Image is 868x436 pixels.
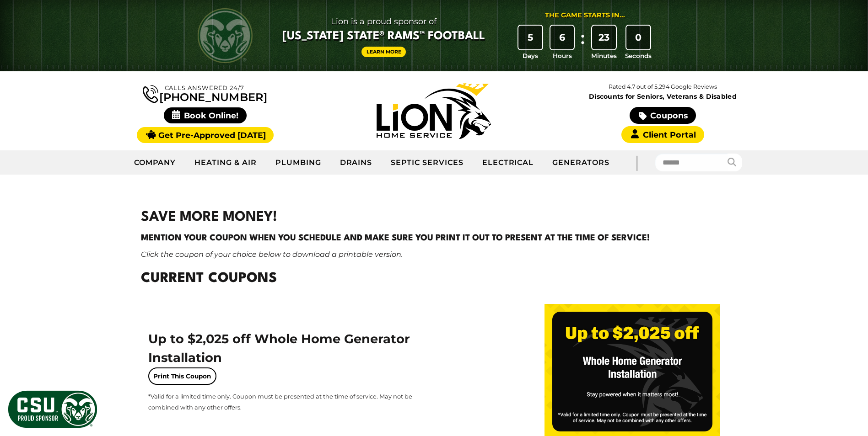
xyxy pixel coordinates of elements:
img: Lion Home Service [377,83,491,139]
div: : [578,26,587,61]
em: Click the coupon of your choice below to download a printable version. [141,250,403,259]
span: Days [523,51,538,60]
a: Get Pre-Approved [DATE] [137,127,274,143]
a: Septic Services [382,151,473,174]
a: Drains [331,151,382,174]
span: Seconds [625,51,652,60]
div: | [619,150,655,175]
a: Learn More [361,47,406,57]
img: CSU Rams logo [198,8,253,63]
a: Heating & Air [185,151,266,174]
span: Discounts for Seniors, Veterans & Disabled [550,93,776,100]
a: [PHONE_NUMBER] [143,83,267,103]
span: Lion is a proud sponsor of [282,14,485,29]
div: 5 [518,26,542,49]
p: Rated 4.7 out of 5,294 Google Reviews [548,82,777,92]
h4: Mention your coupon when you schedule and make sure you print it out to present at the time of se... [141,232,728,245]
div: 23 [592,26,616,49]
a: Electrical [473,151,544,174]
span: Minutes [591,51,617,60]
a: Print This Coupon [148,367,216,385]
div: The Game Starts in... [545,11,625,21]
span: *Valid for a limited time only. Coupon must be presented at the time of service. May not be combi... [148,393,412,411]
strong: SAVE MORE MONEY! [141,211,277,224]
h2: Current Coupons [141,269,728,289]
a: Client Portal [621,126,704,143]
img: CSU Sponsor Badge [7,389,98,429]
a: Generators [543,151,619,174]
div: 6 [550,26,574,49]
span: Up to $2,025 off Whole Home Generator Installation [148,331,410,365]
div: 0 [626,26,650,49]
span: Book Online! [164,107,247,123]
a: Plumbing [266,151,331,174]
span: [US_STATE] State® Rams™ Football [282,29,485,44]
a: Coupons [630,107,695,124]
a: Company [125,151,186,174]
span: Hours [553,51,572,60]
